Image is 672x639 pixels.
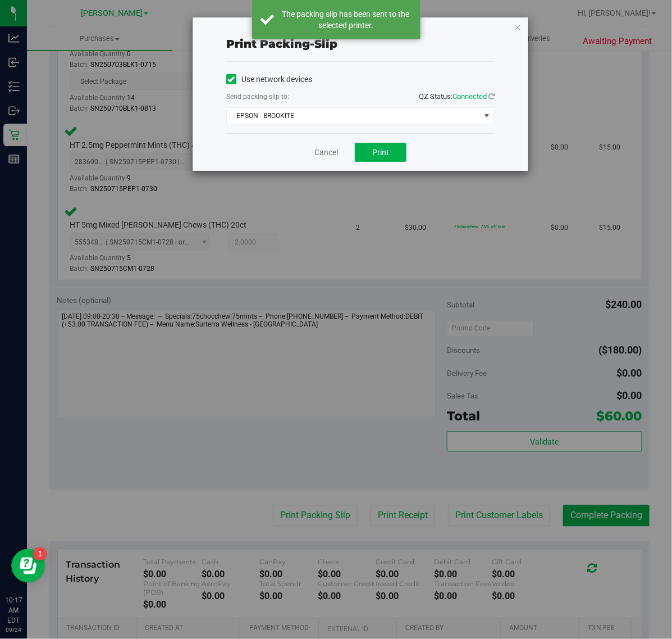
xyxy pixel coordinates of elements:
[314,147,338,158] a: Cancel
[280,8,412,31] div: The packing slip has been sent to the selected printer.
[227,108,480,124] span: EPSON - BROOKITE
[480,108,494,124] span: select
[372,148,389,157] span: Print
[226,92,289,102] label: Send packing-slip to:
[11,549,45,583] iframe: Resource center
[355,143,406,162] button: Print
[452,92,487,101] span: Connected
[419,92,495,101] span: QZ Status:
[226,74,312,85] label: Use network devices
[33,547,47,561] iframe: Resource center unread badge
[226,37,337,51] span: Print packing-slip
